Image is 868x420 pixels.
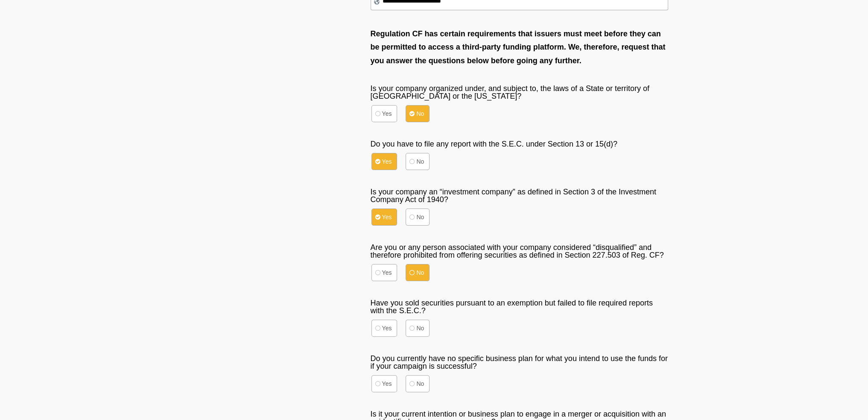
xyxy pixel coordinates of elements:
[371,264,397,281] label: Yes
[371,153,397,170] label: Yes
[371,320,397,337] label: Yes
[371,27,668,68] p: Regulation CF has certain requirements that issuers must meet before they can be permitted to acc...
[371,188,668,203] label: Is your company an “investment company” as defined in Section 3 of the Investment Company Act of ...
[406,264,430,281] label: No
[406,375,430,392] label: No
[371,105,397,122] label: Yes
[371,140,668,148] label: Do you have to file any report with the S.E.C. under Section 13 or 15(d)?
[406,153,430,170] label: No
[406,320,430,337] label: No
[371,209,397,226] label: Yes
[371,375,397,392] label: Yes
[371,355,668,370] label: Do you currently have no specific business plan for what you intend to use the funds for if your ...
[406,209,430,226] label: No
[371,85,668,100] label: Is your company organized under, and subject to, the laws of a State or territory of [GEOGRAPHIC_...
[371,299,668,314] label: Have you sold securities pursuant to an exemption but failed to file required reports with the S....
[406,105,430,122] label: No
[371,244,668,259] label: Are you or any person associated with your company considered “disqualified” and therefore prohib...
